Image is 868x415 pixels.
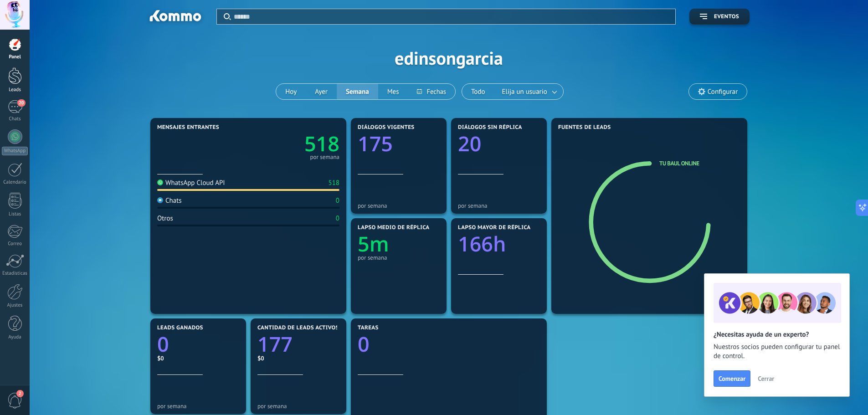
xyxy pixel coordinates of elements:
[358,230,389,258] text: 5m
[462,84,494,99] button: Todo
[500,86,549,98] span: Elija un usuario
[276,84,306,99] button: Hoy
[358,225,430,231] span: Lapso medio de réplica
[2,116,28,122] div: Chats
[157,214,173,223] div: Otros
[304,130,339,158] text: 518
[408,84,455,99] button: Fechas
[358,330,540,358] a: 0
[358,202,440,209] div: por semana
[157,403,239,410] div: por semana
[16,390,24,397] span: 2
[257,403,339,410] div: por semana
[157,330,169,358] text: 0
[157,124,219,131] span: Mensajes entrantes
[157,179,163,185] img: WhatsApp Cloud API
[458,230,540,258] a: 166h
[714,343,840,361] span: Nuestros socios pueden configurar tu panel de control.
[358,130,393,158] text: 175
[659,159,699,167] a: Tu Baul Online
[248,130,339,158] a: 518
[494,84,563,99] button: Elija un usuario
[2,302,28,308] div: Ajustes
[157,196,182,205] div: Chats
[328,179,339,187] div: 518
[2,241,28,247] div: Correo
[708,88,738,96] span: Configurar
[719,375,745,382] span: Comenzar
[257,330,293,358] text: 177
[358,254,440,261] div: por semana
[337,84,378,99] button: Semana
[689,9,750,25] button: Eventos
[378,84,408,99] button: Mes
[754,372,778,385] button: Cerrar
[157,354,239,362] div: $0
[257,330,339,358] a: 177
[758,375,774,382] span: Cerrar
[2,179,28,185] div: Calendario
[157,179,225,187] div: WhatsApp Cloud API
[714,370,750,387] button: Comenzar
[336,196,339,205] div: 0
[458,230,506,258] text: 166h
[157,325,203,331] span: Leads ganados
[310,155,339,159] div: por semana
[2,87,28,93] div: Leads
[358,124,415,131] span: Diálogos vigentes
[2,271,28,277] div: Estadísticas
[2,147,28,155] div: WhatsApp
[2,211,28,217] div: Listas
[157,330,239,358] a: 0
[257,325,339,331] span: Cantidad de leads activos
[2,334,28,340] div: Ayuda
[458,202,540,209] div: por semana
[257,354,339,362] div: $0
[558,124,611,131] span: Fuentes de leads
[458,225,530,231] span: Lapso mayor de réplica
[458,124,522,131] span: Diálogos sin réplica
[157,197,163,203] img: Chats
[17,99,25,107] span: 20
[358,330,370,358] text: 0
[358,325,379,331] span: Tareas
[336,214,339,223] div: 0
[458,130,481,158] text: 20
[2,54,28,60] div: Panel
[714,14,739,20] span: Eventos
[306,84,337,99] button: Ayer
[714,330,840,339] h2: ¿Necesitas ayuda de un experto?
